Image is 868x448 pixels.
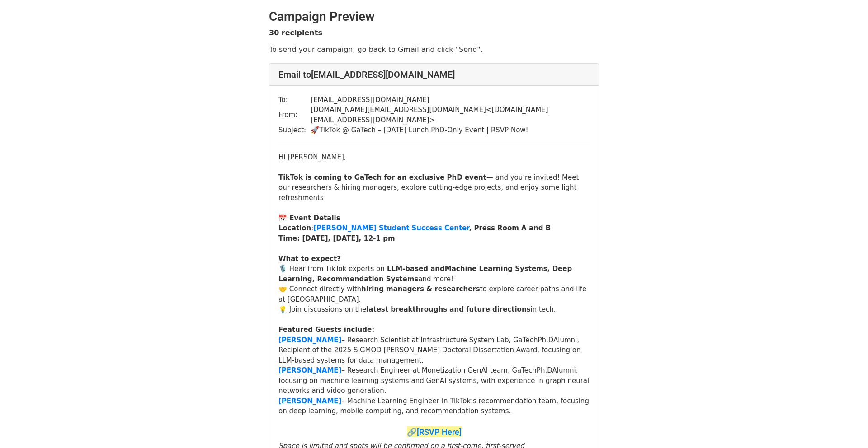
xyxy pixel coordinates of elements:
div: 💡 Join discussions on the in tech. [278,304,590,315]
div: — and you’re invited! Meet our researchers & hiring managers, explore cutting-edge projects, and ... [278,173,590,203]
div: Hi [PERSON_NAME], [278,152,590,163]
strong: Featured Guests include: [278,326,374,334]
div: – Machine Learning Engineer in TikTok’s recommendation team, focusing on deep learning, mobile co... [278,396,590,416]
strong: , Press Room A and B [469,224,551,232]
span: Ph.D [537,366,552,374]
h2: Campaign Preview [269,9,599,24]
strong: LLM-based and [387,265,445,273]
a: [PERSON_NAME] Student Success Center [313,224,469,232]
strong: 📅 Event Details [278,214,340,222]
div: 🤝 Connect directly with to explore career paths and life at [GEOGRAPHIC_DATA]. [278,284,590,304]
a: [PERSON_NAME] [278,366,341,374]
strong: : [DATE], [DATE], 12-1 pm [297,234,395,243]
span: Ph.D [538,336,553,344]
strong: What to expect? [278,255,341,263]
td: [DOMAIN_NAME][EMAIL_ADDRESS][DOMAIN_NAME] < [DOMAIN_NAME][EMAIL_ADDRESS][DOMAIN_NAME] > [311,105,590,125]
td: To: [278,95,311,105]
h4: Email to [EMAIL_ADDRESS][DOMAIN_NAME] [278,69,590,80]
div: : [278,223,590,233]
strong: Location [278,224,311,232]
p: To send your campaign, go back to Gmail and click "Send". [269,45,599,54]
div: 🎙️ Hear from TikTok experts on and more! [278,264,590,284]
strong: hiring managers & researchers [361,285,480,293]
strong: TikTok is coming to GaTech for an exclusive PhD event [278,173,486,182]
td: From: [278,105,311,125]
strong: , Deep Learning, Recommendation Systems [278,265,572,283]
td: Subject: [278,125,311,135]
strong: 30 recipients [269,28,322,37]
a: [PERSON_NAME] [278,397,341,405]
td: 🚀TikTok @ GaTech – [DATE] Lunch PhD-Only Event | RSVP Now! [311,125,590,135]
a: [RSVP Here] [417,427,462,437]
td: [EMAIL_ADDRESS][DOMAIN_NAME] [311,95,590,105]
strong: Time [278,234,297,243]
strong: latest breakthroughs and future directions [366,305,530,313]
strong: Machine Learning Systems [445,265,547,273]
div: – Research Engineer at Monetization GenAI team, GaTech Alumni, focusing on machine learning syste... [278,365,590,396]
div: – Research Scientist at Infrastructure System Lab, GaTech Alumni, Recipient of the 2025 SIGMOD [P... [278,335,590,366]
font: 🔗 [407,427,462,437]
a: [PERSON_NAME] [278,336,341,344]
